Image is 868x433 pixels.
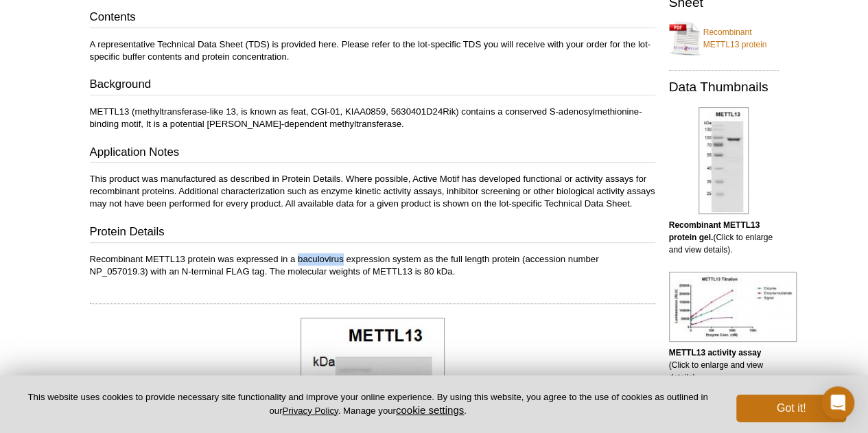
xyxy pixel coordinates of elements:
p: This product was manufactured as described in Protein Details. Where possible, Active Motif has d... [90,173,655,210]
p: Recombinant METTL13 protein was expressed in a baculovirus expression system as the full length p... [90,253,655,278]
h3: Background [90,76,655,95]
p: (Click to enlarge and view details). [669,219,779,256]
p: METTL13 (methyltransferase-like 13, is known as feat, CGI-01, KIAA0859, 5630401D24Rik) contains a... [90,106,655,130]
p: This website uses cookies to provide necessary site functionality and improve your online experie... [22,391,714,417]
button: Got it! [736,395,846,422]
img: METTL14 activity assay [669,272,797,342]
p: A representative Technical Data Sheet (TDS) is provided here. Please refer to the lot-specific TD... [90,38,655,63]
a: Privacy Policy [282,406,338,416]
img: Recombinant METTL13 protein gel. [699,107,749,214]
a: Recombinant METTL13 protein [669,18,779,59]
h2: Data Thumbnails [669,81,779,93]
b: METTL13 activity assay [669,348,762,358]
p: (Click to enlarge and view details) [669,347,779,384]
button: cookie settings [396,404,464,416]
h3: Contents [90,9,655,28]
div: Open Intercom Messenger [821,386,854,419]
b: Recombinant METTL13 protein gel. [669,220,760,242]
h3: Application Notes [90,144,655,163]
h3: Protein Details [90,224,655,243]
